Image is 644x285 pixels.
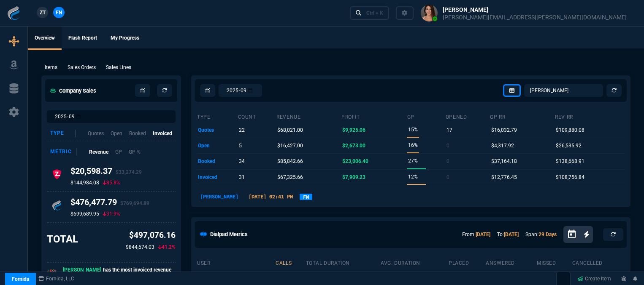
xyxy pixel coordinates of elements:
th: calls [275,256,305,268]
p: Items [45,64,57,71]
p: 9h 4m [307,269,379,281]
p: $7,909.23 [342,171,365,183]
p: $497,076.16 [126,229,176,242]
h3: TOTAL [47,233,78,245]
p: [PERSON_NAME] [198,269,274,281]
p: Quotes [88,130,104,137]
p: $2,673.00 [342,140,365,152]
a: msbcCompanyName [36,275,77,282]
p: 31.9% [103,210,120,217]
p: From: [462,231,490,238]
th: Profit [341,110,407,122]
th: cancelled [572,256,625,268]
h4: $476,477.79 [70,197,149,210]
p: GP [115,148,122,156]
p: $699,689.95 [70,210,99,217]
th: answered [485,256,536,268]
p: Open [111,130,122,137]
a: Overview [28,27,62,50]
td: invoiced [197,169,238,185]
p: 15% [408,124,418,136]
p: 41.2% [158,243,176,251]
p: To: [497,231,519,238]
p: 🎉 [47,268,56,280]
p: 17 [446,124,452,136]
p: 16% [408,139,418,151]
p: 31 [239,171,245,183]
p: 43s [382,269,446,281]
th: revenue [276,110,341,122]
p: $16,032.79 [491,124,517,136]
a: Create Item [574,272,614,285]
p: Invoiced [153,130,172,137]
p: $23,006.40 [342,155,368,167]
span: ZT [40,9,46,16]
th: missed [536,256,572,268]
p: $4,317.92 [491,140,514,152]
th: type [197,110,238,122]
h4: $20,598.37 [70,166,142,179]
th: opened [445,110,490,122]
div: Type [50,130,76,137]
p: 4 [538,269,570,281]
a: My Progress [104,27,146,50]
p: 85.8% [103,179,120,186]
p: $844,674.03 [126,243,154,251]
p: Revenue [89,148,108,156]
p: 754 [449,269,484,281]
a: [DATE] [476,232,490,237]
p: $109,880.08 [556,124,584,136]
p: $67,325.66 [277,171,303,183]
p: 27% [408,155,418,167]
th: Rev RR [555,110,625,122]
div: Ctrl + K [366,10,383,16]
p: $16,427.00 [277,140,303,152]
th: GP [407,110,445,122]
p: Span: [525,231,557,238]
p: Sales Lines [106,64,131,71]
p: 0 [446,171,449,183]
p: $37,164.18 [491,155,517,167]
span: FN [56,9,62,16]
p: 0 [446,140,449,152]
p: GP % [129,148,141,156]
a: 29 Days [538,232,557,237]
p: $144,984.08 [70,179,99,186]
span: $769,694.89 [120,200,149,206]
p: 34 [239,155,245,167]
p: [DATE] 02:41 PM [245,193,296,200]
th: total duration [306,256,381,268]
p: Sales Orders [68,64,96,71]
p: has the most invoiced revenue this month. [63,266,176,281]
p: Booked [129,130,146,137]
p: 984 [276,269,304,281]
p: 213 [573,269,624,281]
th: user [197,256,275,268]
p: $12,776.45 [491,171,517,183]
p: 9 [487,269,535,281]
td: quotes [197,122,238,138]
p: $108,756.84 [556,171,584,183]
h5: Dialpad Metrics [210,230,248,238]
p: $68,021.00 [277,124,303,136]
p: 12% [408,171,418,183]
a: FN [300,194,312,200]
p: $9,925.06 [342,124,365,136]
p: [PERSON_NAME] [197,193,242,200]
p: $26,535.92 [556,140,582,152]
button: Open calendar [567,228,584,240]
h5: Company Sales [50,87,96,95]
td: booked [197,154,238,169]
th: count [238,110,276,122]
span: [PERSON_NAME] [63,267,101,274]
p: 22 [239,124,245,136]
th: avg. duration [380,256,448,268]
p: $138,668.91 [556,155,584,167]
p: 0 [446,155,449,167]
div: Metric [50,148,77,156]
th: GP RR [490,110,555,122]
td: open [197,138,238,153]
a: [DATE] [504,232,519,237]
a: Flash Report [62,27,104,50]
th: placed [448,256,485,268]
